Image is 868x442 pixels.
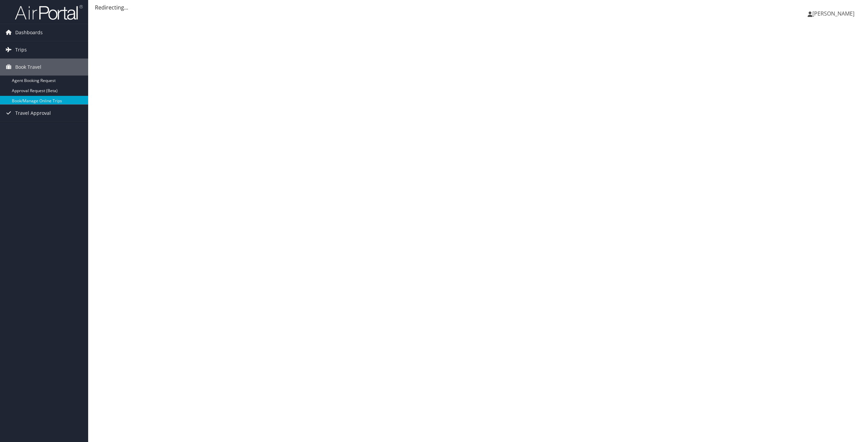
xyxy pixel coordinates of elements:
span: Trips [15,41,27,58]
div: Redirecting... [95,3,861,12]
span: Travel Approval [15,105,51,122]
a: [PERSON_NAME] [808,3,861,24]
span: Dashboards [15,24,43,41]
img: airportal-logo.png [15,4,83,20]
span: Book Travel [15,59,41,76]
span: [PERSON_NAME] [812,10,854,17]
